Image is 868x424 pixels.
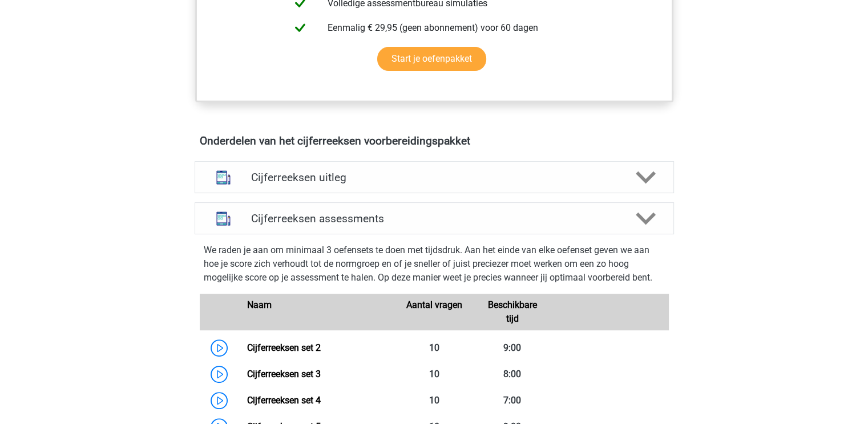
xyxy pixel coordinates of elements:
a: uitleg Cijferreeksen uitleg [190,161,679,193]
p: We raden je aan om minimaal 3 oefensets te doen met tijdsdruk. Aan het einde van elke oefenset ge... [204,243,665,285]
h4: Cijferreeksen uitleg [251,171,617,184]
h4: Cijferreeksen assessments [251,212,617,225]
div: Beschikbare tijd [473,298,551,326]
div: Naam [239,298,395,326]
img: cijferreeksen assessments [209,204,238,233]
a: assessments Cijferreeksen assessments [190,202,679,234]
div: Aantal vragen [395,298,473,326]
a: Cijferreeksen set 4 [247,395,321,406]
a: Cijferreeksen set 3 [247,369,321,379]
h4: Onderdelen van het cijferreeksen voorbereidingspakket [200,134,669,147]
a: Cijferreeksen set 2 [247,342,321,353]
img: cijferreeksen uitleg [209,163,238,192]
a: Start je oefenpakket [377,47,486,71]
